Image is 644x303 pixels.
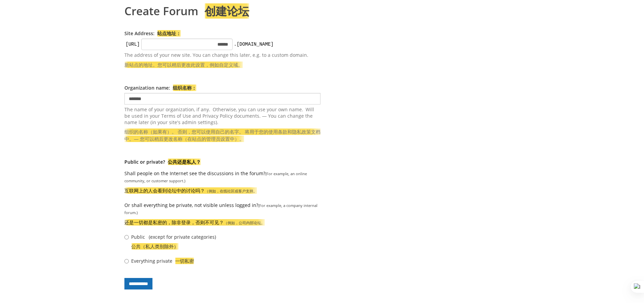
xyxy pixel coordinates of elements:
[124,41,141,48] kbd: [URL]
[224,220,265,225] small: （例如，公司内部论坛。
[124,170,320,197] p: Shall people on the Internet see the discussions in the forum?
[173,85,196,91] font: 组织名称：
[124,30,181,37] label: Site Address:
[131,258,194,264] label: Everything private
[233,41,275,48] kbd: .[DOMAIN_NAME]
[157,30,181,37] font: 站点地址：
[124,129,320,142] font: 组织的名称（如果有）。 否则，您可以使用自己的名字。 将用于您的使用条款和隐私政策文档中。— 您可以稍后更改名称（在站点的管理员设置中）。
[124,106,320,145] span: The name of your organization, if any. Otherwise, you can use your own name. Will be used in your...
[124,159,201,165] b: Public or private?
[124,52,320,71] p: The address of your new site. You can change this later, e.g. to a custom domain.
[124,219,265,226] font: 还是一切都是私密的，除非登录，否则不可见？
[124,85,196,91] label: Organization name:
[124,62,243,68] font: 新站点的地址。您可以稍后更改此设置，例如自定义域。
[131,243,178,250] font: 公共（私人类别除外）
[124,259,129,263] input: Everything private 一切私密
[124,0,520,17] h1: Create Forum
[124,235,129,239] input: Public (except for private categories)公共（私人类别除外）
[175,258,194,264] font: 一切私密
[205,188,257,193] small: （例如，在线社区或客户支持。
[124,202,320,229] p: Or shall everything be private, not visible unless logged in?
[168,159,201,165] font: 公共还是私人？
[205,3,249,19] font: 创建论坛
[124,187,257,194] font: 互联网上的人会看到论坛中的讨论吗？
[131,234,216,250] label: Public (except for private categories)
